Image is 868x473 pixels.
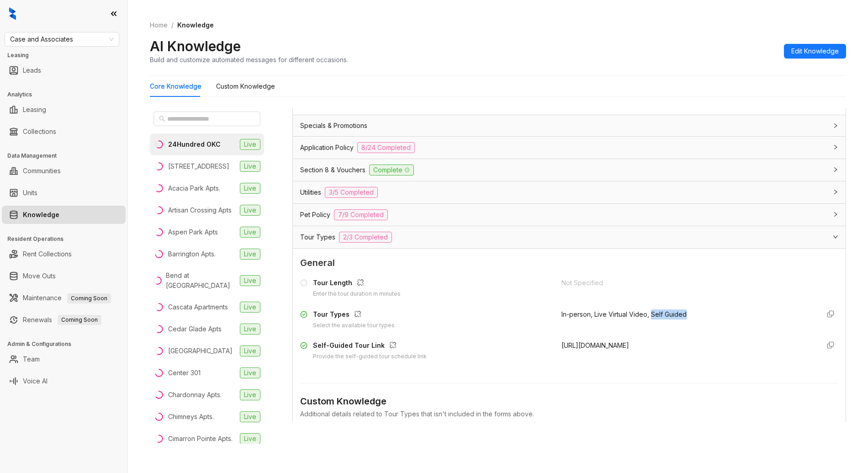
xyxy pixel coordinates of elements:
[23,162,61,180] a: Communities
[23,245,72,263] a: Rent Collections
[2,122,126,141] li: Collections
[784,44,846,58] button: Edit Knowledge
[334,209,388,220] span: 7/9 Completed
[2,311,126,329] li: Renewals
[23,206,59,224] a: Knowledge
[313,290,401,298] div: Enter the tour duration in minutes
[300,187,321,197] span: Utilities
[2,184,126,202] li: Units
[168,302,228,312] div: Cascata Apartments
[2,372,126,390] li: Voice AI
[240,161,260,172] span: Live
[177,21,214,29] span: Knowledge
[833,144,838,150] span: collapsed
[168,161,229,171] div: [STREET_ADDRESS]
[2,267,126,285] li: Move Outs
[833,123,838,128] span: collapsed
[833,234,838,239] span: expanded
[240,389,260,400] span: Live
[300,409,838,419] div: Additional details related to Tour Types that isn't included in the forms above.
[168,139,221,149] div: 24Hundred OKC
[293,226,846,248] div: Tour Types2/3 Completed
[23,311,101,329] a: RenewalsComing Soon
[23,61,41,80] a: Leads
[23,350,40,368] a: Team
[150,55,348,64] div: Build and customize automated messages for different occasions.
[561,341,629,349] span: [URL][DOMAIN_NAME]
[159,116,165,122] span: search
[150,81,201,91] div: Core Knowledge
[23,267,56,285] a: Move Outs
[240,367,260,378] span: Live
[2,61,126,80] li: Leads
[833,212,838,217] span: collapsed
[168,183,220,193] div: Acacia Park Apts.
[339,232,392,243] span: 2/3 Completed
[23,372,48,390] a: Voice AI
[293,115,846,136] div: Specials & Promotions
[240,411,260,422] span: Live
[168,205,232,215] div: Artisan Crossing Apts
[357,142,415,153] span: 8/24 Completed
[293,159,846,181] div: Section 8 & VouchersComplete
[150,37,241,55] h2: AI Knowledge
[240,227,260,238] span: Live
[791,46,839,56] span: Edit Knowledge
[2,101,126,119] li: Leasing
[23,122,56,141] a: Collections
[240,249,260,260] span: Live
[2,289,126,307] li: Maintenance
[240,324,260,335] span: Live
[561,310,687,318] span: In-person, Live Virtual Video, Self Guided
[240,345,260,356] span: Live
[168,324,222,334] div: Cedar Glade Apts
[300,232,335,242] span: Tour Types
[240,275,260,286] span: Live
[168,412,214,422] div: Chimneys Apts.
[300,165,365,175] span: Section 8 & Vouchers
[2,206,126,224] li: Knowledge
[168,368,201,378] div: Center 301
[300,143,354,153] span: Application Policy
[166,271,236,291] div: Bend at [GEOGRAPHIC_DATA]
[313,321,395,330] div: Select the available tour types
[2,350,126,368] li: Team
[313,340,427,352] div: Self-Guided Tour Link
[168,249,216,259] div: Barrington Apts.
[240,302,260,313] span: Live
[148,20,169,30] a: Home
[2,245,126,263] li: Rent Collections
[300,394,838,409] div: Custom Knowledge
[240,205,260,216] span: Live
[7,340,127,348] h3: Admin & Configurations
[325,187,378,198] span: 3/5 Completed
[300,210,330,220] span: Pet Policy
[293,181,846,203] div: Utilities3/5 Completed
[293,204,846,226] div: Pet Policy7/9 Completed
[369,165,414,175] span: Complete
[240,139,260,150] span: Live
[561,278,812,288] div: Not Specified
[293,137,846,159] div: Application Policy8/24 Completed
[168,227,218,237] div: Aspen Park Apts
[300,121,367,131] span: Specials & Promotions
[833,167,838,172] span: collapsed
[313,278,401,290] div: Tour Length
[216,81,275,91] div: Custom Knowledge
[240,183,260,194] span: Live
[58,315,101,325] span: Coming Soon
[7,235,127,243] h3: Resident Operations
[240,433,260,444] span: Live
[7,51,127,59] h3: Leasing
[67,293,111,303] span: Coming Soon
[2,162,126,180] li: Communities
[833,189,838,195] span: collapsed
[7,90,127,99] h3: Analytics
[171,20,174,30] li: /
[168,346,233,356] div: [GEOGRAPHIC_DATA]
[300,256,838,270] span: General
[313,309,395,321] div: Tour Types
[23,184,37,202] a: Units
[9,7,16,20] img: logo
[313,352,427,361] div: Provide the self-guided tour schedule link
